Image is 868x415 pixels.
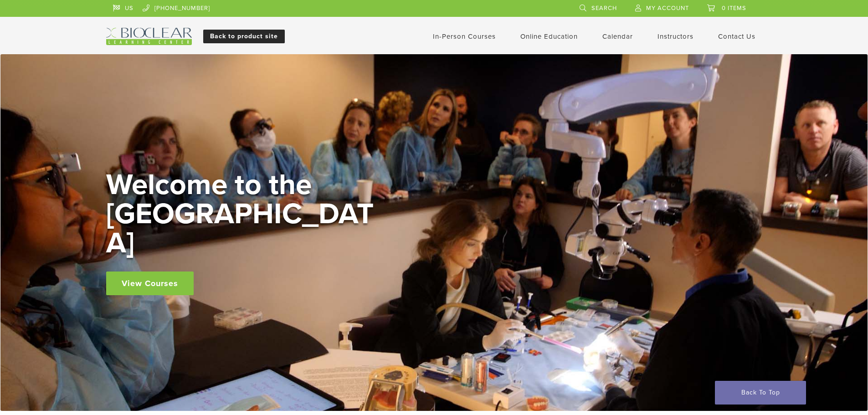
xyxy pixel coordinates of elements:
[602,32,633,41] a: Calendar
[715,381,806,405] a: Back To Top
[722,5,746,12] span: 0 items
[591,5,617,12] span: Search
[646,5,689,12] span: My Account
[106,28,192,45] img: Bioclear
[657,32,693,41] a: Instructors
[106,170,380,258] h2: Welcome to the [GEOGRAPHIC_DATA]
[520,32,578,41] a: Online Education
[106,272,194,295] a: View Courses
[203,30,285,43] a: Back to product site
[433,32,496,41] a: In-Person Courses
[718,32,755,41] a: Contact Us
